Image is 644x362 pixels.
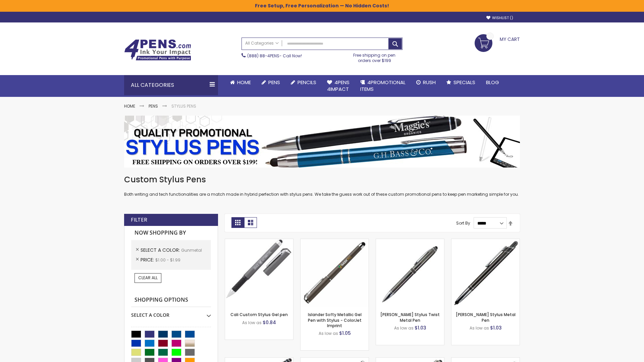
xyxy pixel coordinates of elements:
[415,324,426,331] span: $1.03
[319,330,338,336] span: As low as
[376,239,444,244] a: Colter Stylus Twist Metal Pen-Gunmetal
[245,41,279,46] span: All Categories
[456,312,516,323] a: [PERSON_NAME] Stylus Metal Pen
[124,103,135,109] a: Home
[301,239,369,307] img: Islander Softy Metallic Gel Pen with Stylus - ColorJet Imprint-Gunmetal
[451,239,520,244] a: Olson Stylus Metal Pen-Gunmetal
[481,75,504,90] a: Blog
[247,53,302,59] span: - Call Now!
[486,79,499,86] span: Blog
[298,79,316,86] span: Pencils
[242,38,282,49] a: All Categories
[411,75,441,90] a: Rush
[423,79,436,86] span: Rush
[327,79,350,93] span: 4Pens 4impact
[285,75,322,90] a: Pencils
[171,103,196,109] strong: Stylus Pens
[355,75,411,97] a: 4PROMOTIONALITEMS
[308,312,362,328] a: Islander Softy Metallic Gel Pen with Stylus - ColorJet Imprint
[486,15,513,20] a: Wishlist
[155,257,180,263] span: $1.00 - $1.99
[131,216,147,224] strong: Filter
[138,275,158,281] span: Clear All
[346,50,403,63] div: Free shipping on pen orders over $199
[301,239,369,244] a: Islander Softy Metallic Gel Pen with Stylus - ColorJet Imprint-Gunmetal
[380,312,440,323] a: [PERSON_NAME] Stylus Twist Metal Pen
[451,239,520,307] img: Olson Stylus Metal Pen-Gunmetal
[263,319,276,326] span: $0.84
[124,116,520,168] img: Stylus Pens
[490,324,502,331] span: $1.03
[181,247,202,253] span: Gunmetal
[225,239,293,244] a: Cali Custom Stylus Gel pen-Gunmetal
[131,226,211,240] strong: Now Shopping by
[141,247,181,253] span: Select A Color
[225,75,256,90] a: Home
[141,256,155,263] span: Price
[360,79,406,93] span: 4PROMOTIONAL ITEMS
[339,330,351,337] span: $1.05
[456,220,470,226] label: Sort By
[242,320,262,325] span: As low as
[124,75,218,95] div: All Categories
[124,39,191,61] img: 4Pens Custom Pens and Promotional Products
[322,75,355,97] a: 4Pens4impact
[231,217,244,228] strong: Grid
[470,325,489,331] span: As low as
[247,53,279,59] a: (888) 88-4PENS
[268,79,280,86] span: Pens
[225,239,293,307] img: Cali Custom Stylus Gel pen-Gunmetal
[149,103,158,109] a: Pens
[376,239,444,307] img: Colter Stylus Twist Metal Pen-Gunmetal
[230,312,288,317] a: Cali Custom Stylus Gel pen
[124,174,520,185] h1: Custom Stylus Pens
[441,75,481,90] a: Specials
[453,79,475,86] span: Specials
[256,75,285,90] a: Pens
[131,307,211,318] div: Select A Color
[237,79,251,86] span: Home
[131,293,211,307] strong: Shopping Options
[394,325,414,331] span: As low as
[135,273,161,283] a: Clear All
[124,174,520,197] div: Both writing and tech functionalities are a match made in hybrid perfection with stylus pens. We ...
